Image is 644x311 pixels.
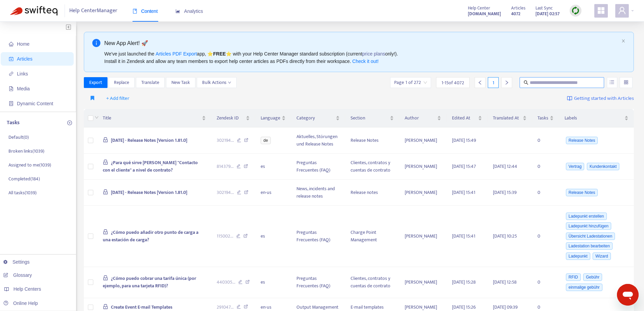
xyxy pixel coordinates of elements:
span: New Task [171,79,190,86]
span: [DATE] 15:49 [452,136,476,144]
span: [DATE] 15:26 [452,303,476,311]
td: [PERSON_NAME] [399,180,447,206]
span: Gebühr [583,273,602,281]
span: 814379 ... [217,163,234,170]
span: Vertrag [566,163,585,170]
td: 0 [532,180,559,206]
td: [PERSON_NAME] [399,154,447,180]
td: Preguntas Frecuentes (FAQ) [291,267,345,298]
th: Edited At [447,109,487,128]
span: Create Event E-mail Templates [111,303,172,311]
p: Assigned to me ( 1039 ) [8,161,51,169]
span: Articles [17,56,32,62]
span: area-chart [175,9,180,14]
span: down [228,81,231,84]
span: Getting started with Articles [574,95,634,103]
th: Zendesk ID [211,109,256,128]
span: link [9,71,14,76]
span: Analytics [175,8,203,14]
th: Category [291,109,345,128]
span: Tasks [538,114,548,122]
a: Check it out! [352,59,379,64]
span: Wizard [593,252,611,260]
a: price plans [362,51,385,57]
button: close [621,39,625,43]
p: All tasks ( 1039 ) [8,189,37,196]
p: Tasks [7,119,20,127]
span: left [478,80,482,85]
span: [DATE] 09:39 [493,303,518,311]
span: Ladestation bearbeiten [566,242,613,250]
span: lock [103,189,108,195]
span: RFID [566,273,581,281]
span: [DATE] 12:58 [493,278,517,286]
span: Media [17,86,30,91]
span: de [261,137,270,144]
span: plus-circle [67,120,72,125]
span: + Add filter [106,94,129,103]
th: Tasks [532,109,559,128]
span: Title [103,114,200,122]
span: Translated At [493,114,521,122]
span: Kundenkontakt [587,163,619,170]
span: Labels [565,114,623,122]
a: Online Help [3,301,38,306]
b: FREE [213,51,225,57]
span: user [618,6,626,15]
span: Zendesk ID [217,114,245,122]
div: 1 [488,77,499,88]
span: container [9,101,14,106]
button: Export [84,77,108,88]
td: Preguntas Frecuentes (FAQ) [291,206,345,267]
span: info-circle [92,39,100,47]
strong: 4072 [511,10,520,18]
span: einmalige gebühr [566,284,602,291]
a: Settings [3,259,30,265]
button: unordered-list [607,77,617,88]
div: New App Alert! 🚀 [104,39,619,47]
td: Charge Point Management [345,206,399,267]
button: Bulk Actionsdown [197,77,237,88]
div: We've just launched the app, ⭐ ⭐️ with your Help Center Manager standard subscription (current on... [104,50,619,65]
span: [DATE] 15:47 [452,162,476,170]
span: Articles [511,4,525,12]
span: appstore [597,6,605,15]
span: file-image [9,86,14,91]
span: Release Notes [566,189,598,196]
strong: [DATE] 02:57 [535,10,559,18]
span: Release Notes [566,137,598,144]
span: account-book [9,57,14,61]
td: [PERSON_NAME] [399,206,447,267]
img: Swifteq [10,6,57,16]
span: Help Center [468,4,490,12]
td: es [255,154,291,180]
span: [DATE] - Release Notes [Version 1.81.0] [111,188,187,196]
p: Completed ( 184 ) [8,175,40,182]
span: search [524,80,528,85]
span: Content [133,8,158,14]
p: Broken links ( 1039 ) [8,148,44,155]
span: Ladepunkt hinzufügen [566,222,611,230]
span: Dynamic Content [17,101,53,106]
span: [DATE] 10:25 [493,232,517,240]
a: [DOMAIN_NAME] [468,10,501,18]
p: Default ( 0 ) [8,134,29,141]
span: Language [261,114,280,122]
td: en-us [255,180,291,206]
td: 0 [532,206,559,267]
span: Section [351,114,388,122]
td: es [255,206,291,267]
span: Help Centers [14,286,41,292]
span: Bulk Actions [202,79,231,86]
span: Übersicht Ladestationen [566,232,615,240]
span: [DATE] 15:41 [452,188,475,196]
span: unordered-list [610,80,614,85]
span: Edited At [452,114,477,122]
th: Title [97,109,211,128]
span: Translate [141,79,159,86]
span: Ladepunkt [566,252,590,260]
strong: [DOMAIN_NAME] [468,10,501,18]
td: Clientes, contratos y cuentas de contrato [345,154,399,180]
span: 302194 ... [217,137,234,144]
span: home [9,42,14,46]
